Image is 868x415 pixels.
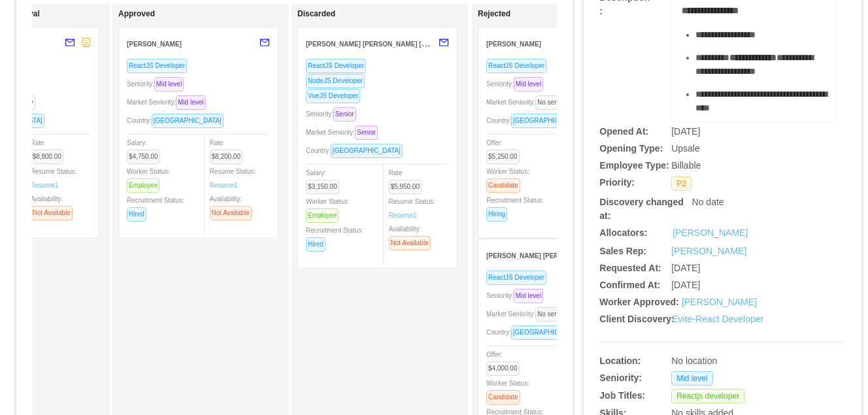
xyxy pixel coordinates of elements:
span: Worker Status: [486,380,529,401]
span: Market Seniority: [486,310,579,318]
button: mail [58,33,75,54]
span: Market Seniority: [306,129,383,136]
div: rdw-editor [682,4,826,135]
span: No date [692,197,724,207]
span: Hired [306,237,325,252]
span: Mid level [514,77,543,91]
span: No seniority [535,95,574,110]
span: Country: [127,117,229,124]
a: [PERSON_NAME] [682,297,757,307]
a: [PERSON_NAME] [673,226,748,240]
h1: Discarded [297,9,480,19]
span: Senior [355,125,378,140]
span: ReactJS Developer [127,59,187,73]
span: Rate [210,139,248,160]
span: $3,150.00 [306,180,339,194]
span: Country: [306,147,408,154]
b: Seniority: [599,373,642,383]
b: Employee Type: [599,160,669,171]
span: Country: [486,117,588,124]
span: [GEOGRAPHIC_DATA] [331,144,403,158]
span: P2 [671,176,692,191]
span: Worker Status: [306,198,349,219]
h1: Rejected [478,9,661,19]
span: Country: [486,329,588,336]
span: [DATE] [671,263,700,273]
span: Reactjs developer [671,389,744,403]
span: Market Seniority: [486,99,579,106]
span: Seniority: [306,110,361,118]
span: Resume Status: [210,168,256,189]
span: Offer: [486,351,525,372]
span: Not Available [389,236,431,250]
span: $5,250.00 [486,150,520,164]
strong: [PERSON_NAME] [PERSON_NAME] [486,252,598,259]
strong: [PERSON_NAME] [486,41,541,48]
div: No location [671,354,794,368]
span: $8,800.00 [31,150,64,164]
strong: [PERSON_NAME] [PERSON_NAME] [PERSON_NAME] [306,38,474,48]
button: mail [253,33,270,54]
span: Billable [671,160,701,171]
span: ReactJS Developer [306,59,366,73]
span: Availability: [31,195,78,216]
span: Mid level [154,77,184,91]
button: mail [432,33,449,54]
span: [GEOGRAPHIC_DATA] [511,114,583,128]
span: Recruitment Status: [306,227,363,248]
span: Candidate [486,178,520,193]
span: [GEOGRAPHIC_DATA] [152,114,224,128]
span: Seniority: [127,80,189,88]
a: Resume1 [31,180,59,190]
span: Seniority: [486,80,548,88]
b: Client Discovery: [599,314,674,324]
span: Candidate [486,390,520,405]
span: Rate [31,139,69,160]
span: VueJS Developer [306,89,360,103]
span: Mid level [514,289,543,303]
span: $8,200.00 [210,150,243,164]
span: No seniority [535,307,574,322]
b: Job Titles: [599,390,645,401]
span: ReactJS Developer [486,271,546,285]
b: Sales Rep: [599,246,646,256]
span: [GEOGRAPHIC_DATA] [511,325,583,340]
a: Resume1 [210,180,238,190]
span: Mid level [176,95,205,110]
span: Resume Status: [389,198,435,219]
span: Employee [306,208,339,223]
span: Not Available [31,206,73,220]
span: $5,950.00 [389,180,422,194]
span: robot [82,38,91,47]
b: Priority: [599,177,635,188]
span: Salary: [306,169,344,190]
b: Worker Approved: [599,297,678,307]
span: Resume Status: [31,168,77,189]
a: Resume1 [389,210,417,220]
span: Recruitment Status: [127,197,184,218]
b: Discovery changed at: [599,197,683,221]
span: ReactJS Developer [486,59,546,73]
strong: [PERSON_NAME] [127,41,182,48]
b: Confirmed At: [599,280,660,290]
span: Salary: [127,139,165,160]
span: Upsale [671,143,700,154]
span: $4,750.00 [127,150,160,164]
span: Employee [127,178,159,193]
span: $4,000.00 [486,361,520,376]
span: Rate [389,169,427,190]
b: Opening Type: [599,143,663,154]
b: Allocators: [599,227,647,238]
a: Evite-React Developer [672,314,763,324]
b: Requested At: [599,263,661,273]
span: Availability: [389,225,436,246]
span: Worker Status: [127,168,170,189]
span: [DATE] [671,126,700,137]
span: NodeJS Developer [306,74,365,88]
h1: Approved [118,9,301,19]
span: Recruitment Status: [486,197,544,218]
span: Seniority: [486,292,548,299]
span: Worker Status: [486,168,529,189]
span: Market Seniority: [127,99,211,106]
span: [DATE] [671,280,700,290]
